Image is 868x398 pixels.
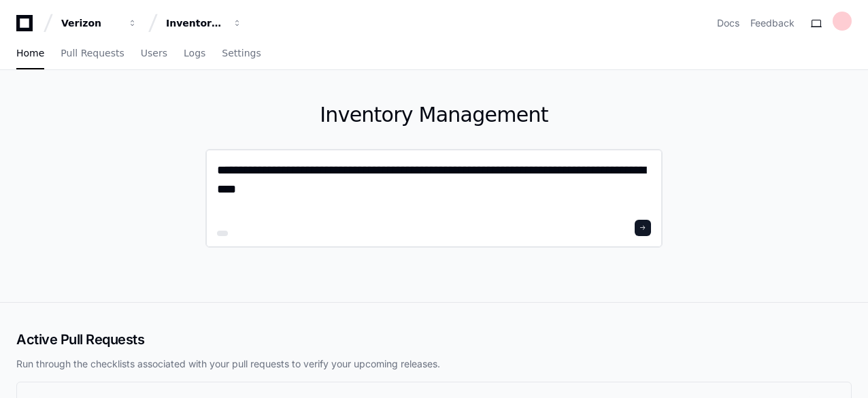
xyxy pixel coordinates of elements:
[205,103,663,127] h1: Inventory Management
[184,38,205,69] a: Logs
[141,38,167,69] a: Users
[750,16,795,30] button: Feedback
[184,49,205,57] span: Logs
[717,16,739,30] a: Docs
[16,330,852,349] h2: Active Pull Requests
[222,49,261,57] span: Settings
[61,16,120,30] div: Verizon
[56,11,143,35] button: Verizon
[161,11,248,35] button: Inventory Management
[16,38,44,69] a: Home
[61,38,124,69] a: Pull Requests
[222,38,261,69] a: Settings
[16,49,44,57] span: Home
[16,357,852,371] p: Run through the checklists associated with your pull requests to verify your upcoming releases.
[166,16,224,30] div: Inventory Management
[141,49,167,57] span: Users
[61,49,124,57] span: Pull Requests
